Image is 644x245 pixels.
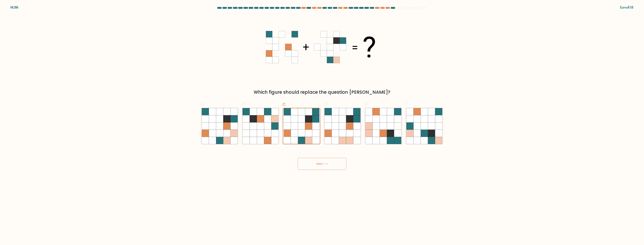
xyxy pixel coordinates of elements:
div: 0:36 [10,4,18,10]
button: Next [298,158,346,170]
span: d. [323,100,328,108]
span: e. [364,100,369,108]
span: a. [201,100,205,108]
span: c. [282,100,287,108]
span: f. [405,100,408,108]
div: Level 11 [620,4,634,10]
span: b. [242,100,246,108]
div: Which figure should replace the question [PERSON_NAME]? [203,89,441,96]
